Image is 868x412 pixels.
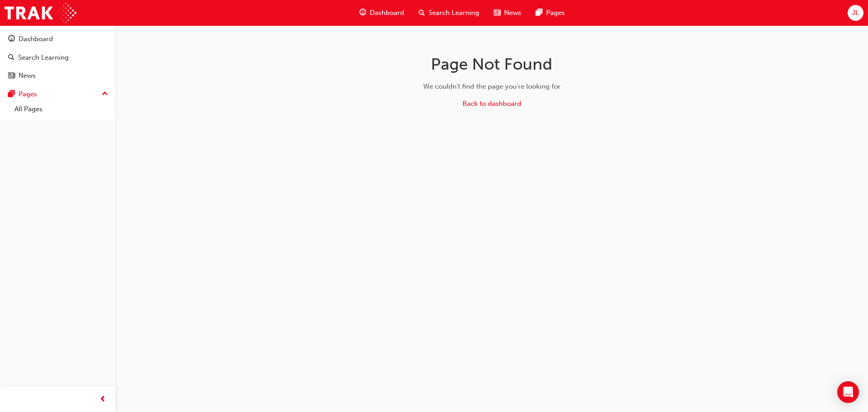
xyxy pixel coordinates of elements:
[4,31,112,47] a: Dashboard
[8,72,15,80] span: news-icon
[504,8,521,18] span: News
[349,81,635,92] div: We couldn't find the page you're looking for
[4,49,112,66] a: Search Learning
[8,35,15,43] span: guage-icon
[486,4,528,22] a: news-iconNews
[848,5,863,21] button: JL
[4,29,112,86] button: DashboardSearch LearningNews
[546,8,565,18] span: Pages
[5,3,76,23] img: Trak
[8,90,15,99] span: pages-icon
[419,7,425,19] span: search-icon
[837,381,859,403] div: Open Intercom Messenger
[99,394,106,405] span: prev-icon
[4,86,112,103] button: Pages
[11,102,112,116] a: All Pages
[528,4,572,22] a: pages-iconPages
[462,99,521,108] a: Back to dashboard
[8,54,14,62] span: search-icon
[852,8,859,18] span: JL
[19,34,53,44] div: Dashboard
[352,4,411,22] a: guage-iconDashboard
[536,7,542,19] span: pages-icon
[19,89,37,99] div: Pages
[4,67,112,84] a: News
[411,4,486,22] a: search-iconSearch Learning
[349,54,635,74] h1: Page Not Found
[18,52,69,63] div: Search Learning
[19,71,36,81] div: News
[429,8,479,18] span: Search Learning
[370,8,404,18] span: Dashboard
[102,88,108,100] span: up-icon
[359,7,366,19] span: guage-icon
[494,7,500,19] span: news-icon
